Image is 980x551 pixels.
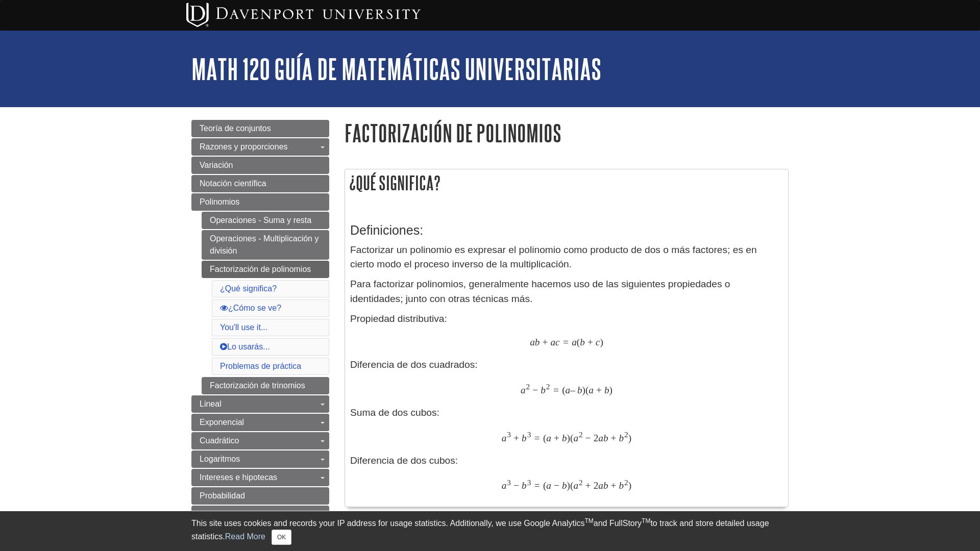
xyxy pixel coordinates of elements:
span: Lineal [200,399,222,408]
span: 3 [507,478,511,487]
a: ¿Cómo se ve? [220,304,281,312]
span: ( [577,336,580,348]
span: a [530,336,535,348]
span: ( [570,432,573,444]
div: This site uses cookies and records your IP address for usage statistics. Additionally, we use Goo... [191,517,789,545]
p: Propiedad distributiva: [350,312,783,327]
span: + [611,432,617,444]
a: MATH 120 Guía de matemáticas universitarias [191,53,601,85]
span: b [603,480,608,491]
span: ) [600,336,603,348]
span: c [555,336,560,348]
span: + [596,384,602,396]
a: Notación científica [191,175,329,192]
span: Intereses e hipotecas [200,473,277,482]
span: Cuadrático [200,436,239,445]
span: 2 [579,478,583,487]
span: = [534,432,540,444]
span: Obtenga ayuda de [PERSON_NAME] [200,510,267,531]
span: ) [628,432,631,444]
span: – [570,384,575,396]
span: Razones y proporciones [200,142,288,151]
span: + [611,480,617,491]
span: a [502,480,507,491]
span: = [553,384,559,396]
span: b [535,336,540,348]
span: a [566,384,571,396]
p: Para factorizar polinomios, generalmente hacemos uso de las siguientes propiedades o identidades;... [350,277,783,307]
span: b [522,432,527,444]
span: a [598,432,603,444]
a: Logaritmos [191,450,329,468]
span: b [562,432,567,444]
h2: ¿Qué significa? [345,169,788,196]
a: Factorización de trinomios [202,377,329,394]
span: − [554,480,559,491]
span: a [573,480,578,491]
a: Operaciones - Suma y resta [202,212,329,229]
span: 2 [526,382,530,391]
span: 3 [527,430,531,439]
span: 2 [594,480,599,491]
a: Teoría de conjuntos [191,120,329,137]
a: Factorización de polinomios [202,261,329,278]
span: a [521,384,526,396]
span: Logaritmos [200,455,240,463]
span: Teoría de conjuntos [200,124,271,133]
span: 3 [507,430,511,439]
p: Factorizar un polinomio es expresar el polinomio como producto de dos o más factores; es en ciert... [350,243,783,272]
span: + [543,336,548,348]
a: Variación [191,157,329,174]
span: 2 [624,430,628,439]
sup: TM [584,517,593,524]
span: − [532,384,538,396]
a: Problemas de práctica [220,362,301,370]
span: + [587,336,593,348]
span: 3 [527,478,531,487]
span: ( [570,480,573,491]
span: 2 [594,432,599,444]
a: Polinomios [191,193,329,211]
button: Close [272,530,291,545]
span: ( [562,384,565,396]
span: Variación [200,161,233,169]
span: Notación científica [200,179,266,188]
span: ( [543,480,546,491]
span: a [546,480,551,491]
p: Diferencia de dos cuadrados: Suma de dos cubos: Diferencia de dos cubos: [350,336,783,492]
span: + [554,432,559,444]
span: b [619,480,624,491]
a: Cuadrático [191,432,329,449]
span: − [585,432,591,444]
span: ) [628,480,631,491]
a: ¿Qué significa? [220,284,277,293]
span: a [502,432,507,444]
span: ) [582,384,585,396]
span: a [572,336,577,348]
span: + [513,432,519,444]
span: 2 [546,382,550,391]
h3: Definiciones: [350,223,783,238]
a: Razones y proporciones [191,138,329,156]
span: − [513,480,519,491]
img: Davenport University [186,3,421,27]
span: 2 [624,478,628,487]
span: b [562,480,567,491]
span: b [577,384,582,396]
sup: TM [642,517,650,524]
span: ) [609,384,612,396]
h1: Factorización de polinomios [345,120,789,146]
span: Probabilidad [200,491,245,500]
a: Probabilidad [191,487,329,505]
span: a [598,480,603,491]
a: Obtenga ayuda de [PERSON_NAME] [191,506,329,535]
span: ( [543,432,546,444]
span: a [550,336,555,348]
span: ( [585,384,589,396]
span: b [619,432,624,444]
span: a [546,432,551,444]
a: Lineal [191,395,329,413]
a: Intereses e hipotecas [191,469,329,486]
span: b [603,432,608,444]
span: Polinomios [200,197,239,206]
